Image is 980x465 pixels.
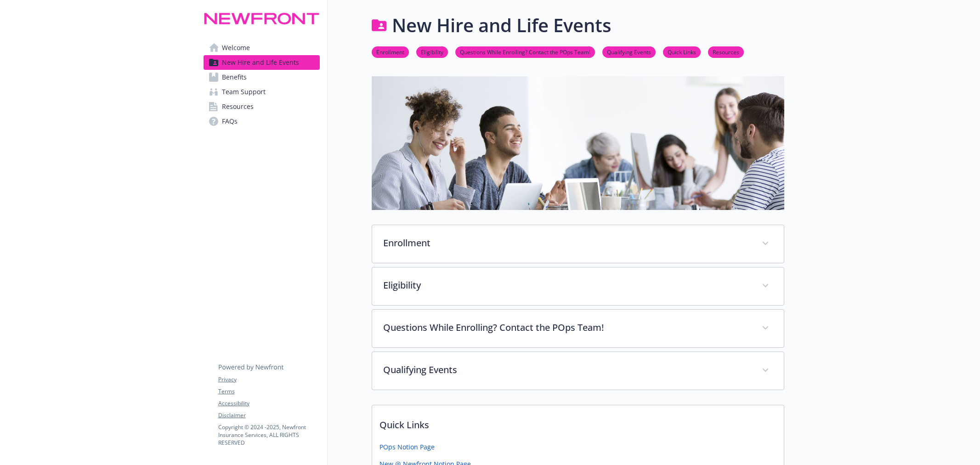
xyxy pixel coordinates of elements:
p: Quick Links [372,405,784,439]
a: Qualifying Events [602,47,656,56]
div: Questions While Enrolling? Contact the POps Team! [372,310,784,347]
a: Accessibility [218,399,319,408]
a: Team Support [204,85,320,99]
a: Resources [204,99,320,114]
a: Benefits [204,70,320,85]
a: Resources [708,47,744,56]
div: Eligibility [372,267,784,305]
p: Eligibility [383,278,751,292]
span: Benefits [222,70,247,85]
a: FAQs [204,114,320,129]
p: Enrollment [383,236,751,250]
p: Qualifying Events [383,363,751,377]
a: Eligibility [416,47,448,56]
p: Copyright © 2024 - 2025 , Newfront Insurance Services, ALL RIGHTS RESERVED [218,423,319,447]
div: Qualifying Events [372,352,784,390]
span: Welcome [222,40,250,55]
a: POps Notion Page [380,442,435,452]
div: Enrollment [372,225,784,263]
span: New Hire and Life Events [222,55,299,70]
a: Terms [218,387,319,396]
p: Questions While Enrolling? Contact the POps Team! [383,321,751,335]
a: New Hire and Life Events [204,55,320,70]
span: FAQs [222,114,238,129]
a: Disclaimer [218,411,319,420]
span: Resources [222,99,254,114]
span: Team Support [222,85,266,99]
a: Quick Links [663,47,701,56]
a: Enrollment [372,47,409,56]
a: Welcome [204,40,320,55]
img: new hire page banner [372,76,784,210]
a: Questions While Enrolling? Contact the POps Team! [455,47,595,56]
a: Privacy [218,375,319,384]
h1: New Hire and Life Events [392,11,611,39]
